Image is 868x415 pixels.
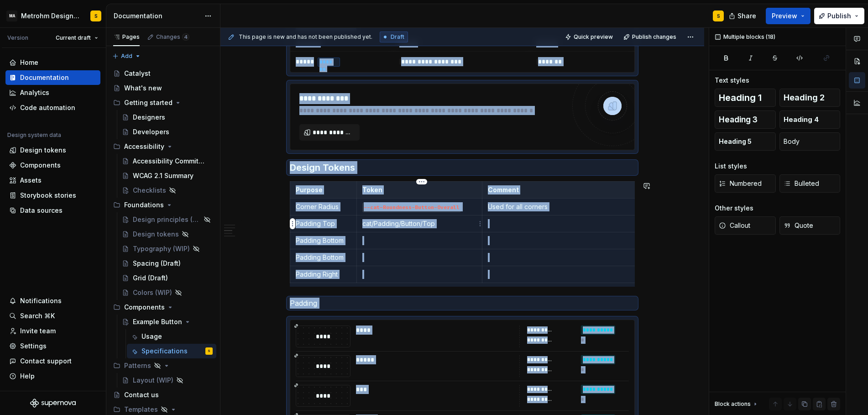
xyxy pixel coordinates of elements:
div: Notifications [20,296,62,305]
div: Home [20,58,38,67]
a: Assets [5,173,100,188]
span: Share [737,11,756,21]
div: Getting started [110,95,216,110]
p: Padding Top [296,219,351,228]
div: Other styles [715,204,753,213]
div: Templates [124,405,158,414]
button: Quick preview [562,31,617,43]
div: Foundations [110,198,216,212]
div: Code automation [20,103,75,112]
button: MAMetrohm Design SystemS [2,6,104,26]
div: Accessibility [124,142,164,151]
div: List styles [715,162,747,171]
button: Heading 3 [715,110,776,129]
span: Body [784,137,800,146]
a: Analytics [5,85,100,100]
a: Design principles (WIP) [118,212,216,227]
a: Typography (WIP) [118,242,216,256]
span: 4 [182,33,189,41]
div: Spacing (Draft) [133,259,181,268]
p: Token [362,185,477,194]
button: Publish [814,8,864,24]
a: Invite team [5,324,100,338]
div: Foundations [124,200,164,210]
p: Padding Right [296,270,351,279]
code: --cat-Roundness-Button-Overall [362,203,461,212]
span: Publish [827,11,851,21]
div: Assets [20,176,42,185]
div: WCAG 2.1 Summary [133,171,193,180]
p: Padding Bottom [296,236,351,245]
div: S [717,12,720,20]
a: Components [5,158,100,173]
button: Help [5,369,100,383]
div: Help [20,372,35,381]
div: Components [124,303,165,312]
div: Invite team [20,326,56,336]
a: Catalyst [110,66,216,81]
div: Changes [156,33,189,41]
button: Add [110,50,144,63]
div: S [208,347,210,356]
div: Design principles (WIP) [133,215,201,224]
a: Usage [127,329,216,344]
span: Heading 5 [719,137,752,146]
a: Design tokens [118,227,216,242]
div: Data sources [20,206,63,215]
a: Layout (WIP) [118,373,216,388]
p: Used for all corners [488,202,630,211]
p: Purpose [296,185,351,194]
button: Numbered [715,174,776,193]
span: Draft [391,33,404,41]
span: Preview [772,11,797,21]
div: Design tokens [20,146,66,155]
button: Preview [766,8,810,24]
a: SpecificationsS [127,344,216,358]
div: What's new [124,84,162,93]
div: Contact support [20,357,72,366]
div: Designers [133,113,165,122]
p: Padding [290,298,635,309]
h3: Design Tokens [290,161,635,174]
button: Search ⌘K [5,309,100,323]
button: Notifications [5,294,100,308]
div: Storybook stories [20,191,76,200]
button: Heading 5 [715,132,776,151]
div: Contact us [124,390,159,399]
div: Accessibility [110,139,216,154]
a: What's new [110,81,216,95]
p: Corner Radius [296,202,351,211]
span: Callout [719,221,750,230]
div: Metrohm Design System [21,11,79,21]
span: Heading 3 [719,115,758,124]
div: Text styles [715,76,749,85]
button: Bulleted [779,174,841,193]
div: Block actions [715,398,759,410]
div: Getting started [124,98,173,107]
a: Colors (WIP) [118,285,216,300]
div: Version [7,34,28,42]
span: Bulleted [784,179,819,188]
button: Contact support [5,354,100,368]
span: Heading 1 [719,93,762,102]
div: Settings [20,341,47,351]
a: Accessibility Commitment [118,154,216,168]
div: Typography (WIP) [133,244,190,253]
div: Checklists [133,186,166,195]
a: Design tokens [5,143,100,158]
p: Padding Bottom [296,253,351,262]
div: Usage [141,332,162,341]
span: Heading 2 [784,93,825,102]
button: Publish changes [621,31,680,43]
button: Heading 2 [779,89,841,107]
a: Documentation [5,70,100,85]
button: Heading 1 [715,89,776,107]
div: Accessibility Commitment [133,157,208,166]
a: Developers [118,125,216,139]
button: Callout [715,216,776,235]
a: Contact us [110,388,216,402]
div: Developers [133,127,169,137]
div: Components [110,300,216,315]
div: Analytics [20,88,49,97]
div: Design system data [7,131,61,139]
